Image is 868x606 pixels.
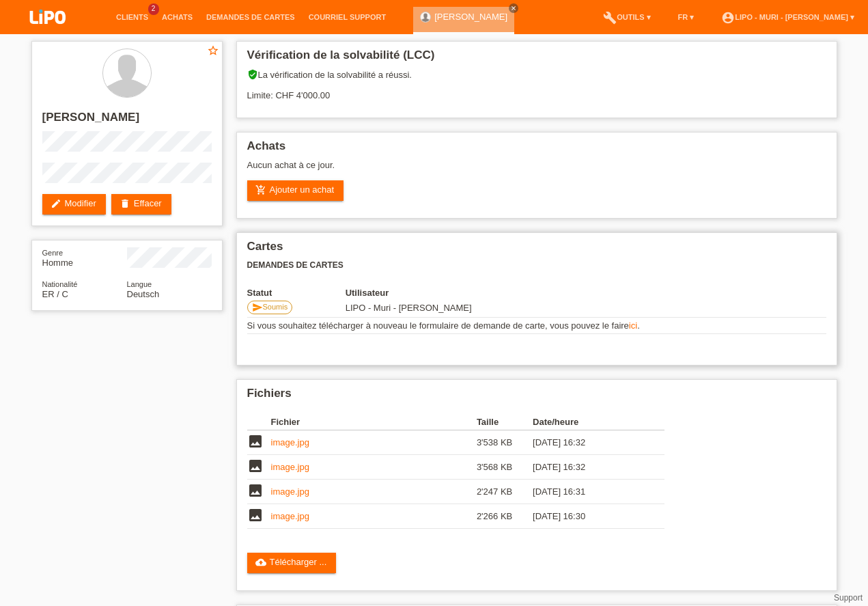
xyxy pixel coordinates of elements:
th: Taille [477,414,533,430]
h2: Cartes [247,240,826,260]
td: 2'247 KB [477,480,533,504]
td: [DATE] 16:32 [533,430,645,455]
a: FR ▾ [671,13,701,21]
i: build [603,11,617,25]
a: cloud_uploadTélécharger ... [247,553,337,573]
a: image.jpg [271,486,309,497]
i: delete [120,198,130,209]
div: Homme [42,247,127,268]
span: Langue [127,280,152,288]
i: image [247,458,264,474]
th: Date/heure [533,414,645,430]
i: close [510,5,517,12]
a: Achats [155,13,199,21]
a: Support [834,593,863,603]
td: 3'538 KB [477,430,533,455]
th: Statut [247,288,346,298]
a: image.jpg [271,462,309,472]
a: Courriel Support [302,13,393,21]
i: star_border [207,44,219,57]
th: Fichier [271,414,477,430]
span: Deutsch [127,289,160,299]
i: image [247,482,264,499]
i: image [247,433,264,450]
i: verified_user [247,69,258,80]
td: Si vous souhaitez télécharger à nouveau le formulaire de demande de carte, vous pouvez le faire . [247,318,826,334]
i: image [247,507,264,523]
i: cloud_upload [255,557,266,568]
a: image.jpg [271,437,309,447]
a: close [509,3,518,13]
span: Genre [42,249,64,257]
h3: Demandes de cartes [247,260,826,271]
a: image.jpg [271,511,309,521]
h2: Achats [247,139,826,160]
h2: Fichiers [247,387,826,407]
div: La vérification de la solvabilité a réussi. Limite: CHF 4'000.00 [247,69,826,111]
th: Utilisateur [346,288,577,298]
a: add_shopping_cartAjouter un achat [247,180,344,201]
a: editModifier [42,194,106,215]
td: 2'266 KB [477,504,533,529]
i: send [252,302,263,313]
i: account_circle [721,11,735,25]
td: [DATE] 16:30 [533,504,645,529]
a: deleteEffacer [111,194,171,215]
a: Demandes de cartes [199,13,302,21]
a: ici [629,320,637,331]
span: Soumis [263,303,288,311]
h2: Vérification de la solvabilité (LCC) [247,49,826,69]
span: 2 [148,3,159,15]
h2: [PERSON_NAME] [42,111,212,131]
span: 30.09.2025 [346,303,472,313]
a: [PERSON_NAME] [434,12,507,22]
a: account_circleLIPO - Muri - [PERSON_NAME] ▾ [714,13,861,21]
div: Aucun achat à ce jour. [247,160,826,180]
a: buildOutils ▾ [596,13,657,21]
span: Érythrée / C / 29.01.2009 [42,289,68,299]
i: edit [51,198,61,209]
a: Clients [109,13,155,21]
i: add_shopping_cart [255,184,266,195]
td: 3'568 KB [477,455,533,480]
td: [DATE] 16:31 [533,480,645,504]
a: star_border [207,44,219,59]
a: LIPO pay [14,28,82,38]
td: [DATE] 16:32 [533,455,645,480]
span: Nationalité [42,280,78,288]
